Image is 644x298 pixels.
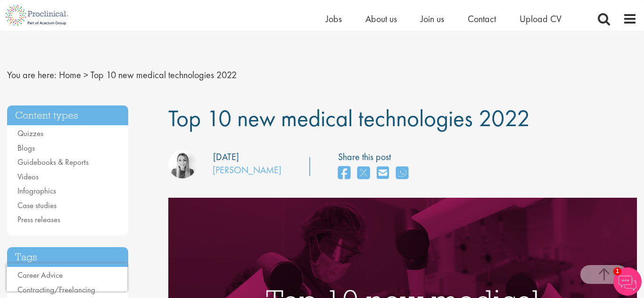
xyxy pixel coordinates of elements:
[7,263,127,291] iframe: reCAPTCHA
[338,150,413,164] label: Share this post
[7,69,57,81] span: You are here:
[7,105,128,126] h3: Content types
[357,163,370,184] a: share on twitter
[17,143,35,153] a: Blogs
[59,69,81,81] a: breadcrumb link
[613,267,642,296] img: Chatbot
[468,13,496,25] a: Contact
[168,150,197,178] img: Hannah Burke
[17,200,57,210] a: Case studies
[17,128,43,138] a: Quizzes
[613,267,621,275] span: 1
[520,13,561,25] a: Upload CV
[17,214,60,225] a: Press releases
[168,103,530,133] span: Top 10 new medical technologies 2022
[91,69,237,81] span: Top 10 new medical technologies 2022
[213,150,239,164] div: [DATE]
[17,284,95,295] a: Contracting/Freelancing
[17,171,39,182] a: Videos
[326,13,342,25] a: Jobs
[377,163,389,184] a: share on email
[17,157,89,167] a: Guidebooks & Reports
[83,69,88,81] span: >
[338,163,350,184] a: share on facebook
[17,185,56,196] a: Infographics
[365,13,397,25] a: About us
[7,247,128,267] h3: Tags
[213,164,281,176] a: [PERSON_NAME]
[421,13,444,25] a: Join us
[396,163,408,184] a: share on whats app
